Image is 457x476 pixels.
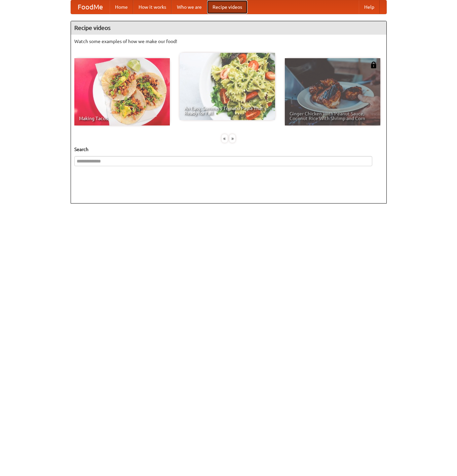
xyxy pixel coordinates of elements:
span: An Easy, Summery Tomato Pasta That's Ready for Fall [184,106,270,115]
a: Home [110,0,133,14]
h5: Search [74,146,383,153]
a: Help [359,0,380,14]
div: » [229,134,235,143]
a: Who we are [172,0,207,14]
a: FoodMe [71,0,110,14]
img: 483408.png [370,62,377,68]
a: How it works [133,0,172,14]
span: Making Tacos [79,116,165,121]
a: An Easy, Summery Tomato Pasta That's Ready for Fall [180,53,275,120]
h4: Recipe videos [71,21,386,35]
p: Watch some examples of how we make our food! [74,38,383,45]
a: Making Tacos [74,58,170,125]
a: Recipe videos [207,0,247,14]
div: « [222,134,228,143]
